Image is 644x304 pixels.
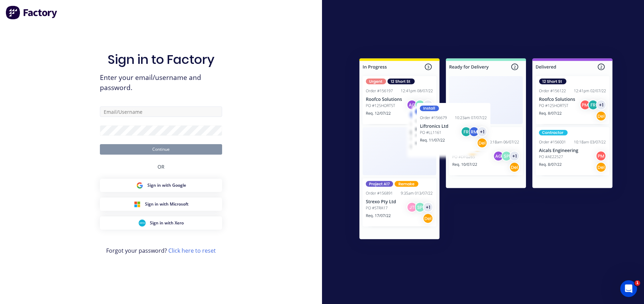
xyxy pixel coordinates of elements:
[635,280,640,286] span: 1
[100,198,222,211] button: Microsoft Sign inSign in with Microsoft
[6,6,58,20] img: Factory
[106,246,216,255] span: Forgot your password?
[100,179,222,192] button: Google Sign inSign in with Google
[158,155,164,179] div: OR
[100,216,222,230] button: Xero Sign inSign in with Xero
[100,106,222,117] input: Email/Username
[168,247,216,254] a: Click here to reset
[139,220,146,227] img: Xero Sign in
[100,73,222,93] span: Enter your email/username and password.
[100,144,222,155] button: Continue
[145,201,189,207] span: Sign in with Microsoft
[147,182,186,188] span: Sign in with Google
[108,52,214,67] h1: Sign in to Factory
[136,182,143,189] img: Google Sign in
[620,280,637,297] iframe: Intercom live chat
[150,220,184,226] span: Sign in with Xero
[344,44,628,256] img: Sign in
[134,201,141,208] img: Microsoft Sign in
